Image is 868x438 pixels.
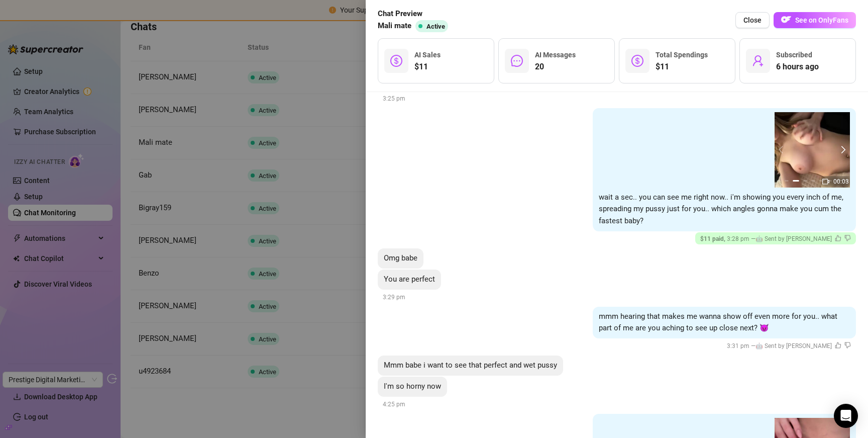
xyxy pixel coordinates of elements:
[384,275,435,284] span: You are perfect
[827,180,831,182] button: 7
[384,382,441,391] span: I'm so horny now
[656,61,708,73] span: $11
[378,8,452,20] span: Chat Preview
[844,235,851,241] span: dislike
[378,20,411,32] span: Mali mate
[599,312,837,333] span: mmm hearing that makes me wanna show off even more for you.. what part of me are you aching to se...
[383,294,405,301] span: 3:29 pm
[833,178,849,185] span: 00:03
[776,51,812,59] span: Subscribed
[384,361,557,370] span: Mmm babe i want to see that perfect and wet pussy
[384,253,417,262] span: Omg babe
[777,180,781,182] button: 1
[755,235,832,242] span: 🤖 Sent by [PERSON_NAME]
[383,401,405,408] span: 4:25 pm
[836,180,840,182] button: 8
[795,16,848,24] span: See on OnlyFans
[835,235,841,241] span: like
[656,51,708,59] span: Total Spendings
[414,51,441,59] span: AI Sales
[781,15,791,25] img: OF
[835,342,841,348] span: like
[752,55,764,67] span: user-add
[774,12,856,28] button: OFSee on OnlyFans
[735,12,770,28] button: Close
[700,235,851,242] span: 3:28 pm —
[844,180,848,182] button: 9
[383,95,405,102] span: 3:25 pm
[834,404,858,428] div: Open Intercom Messenger
[776,61,819,73] span: 6 hours ago
[822,178,829,185] span: video-camera
[414,61,441,73] span: $11
[819,180,823,182] button: 6
[775,112,850,188] img: media
[785,180,789,182] button: 2
[426,23,445,30] span: Active
[511,55,523,67] span: message
[599,193,843,225] span: wait a sec.. you can see me right now.. i'm showing you every inch of me, spreading my pussy just...
[535,51,576,59] span: AI Messages
[390,55,402,67] span: dollar
[838,146,846,154] button: next
[727,342,851,349] span: 3:31 pm —
[755,342,832,349] span: 🤖 Sent by [PERSON_NAME]
[700,235,727,242] span: $ 11 paid ,
[811,180,815,182] button: 5
[631,55,643,67] span: dollar
[803,180,807,182] button: 4
[844,342,851,348] span: dislike
[535,61,576,73] span: 20
[779,146,787,154] button: prev
[743,16,762,24] span: Close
